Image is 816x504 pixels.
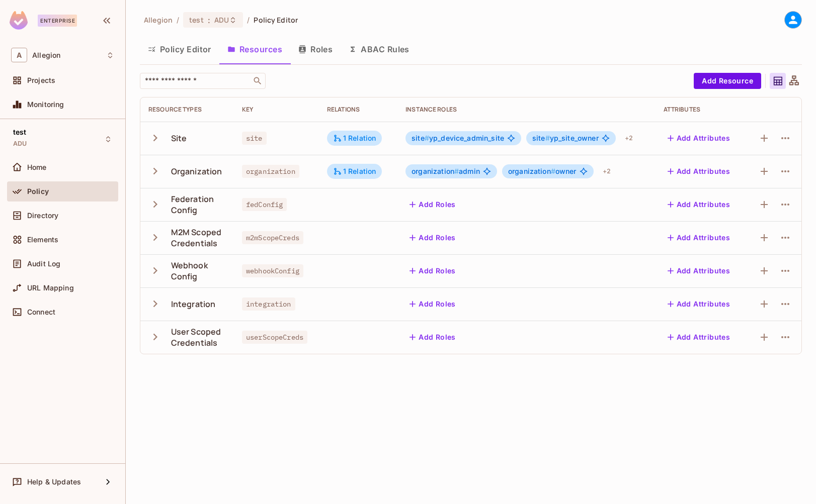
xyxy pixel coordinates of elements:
span: site [532,134,550,142]
span: userScopeCreds [242,331,307,344]
span: Audit Log [27,260,60,268]
button: Add Attributes [664,296,735,312]
span: yp_device_admin_site [412,134,504,142]
span: organization [242,165,299,178]
span: owner [508,167,577,175]
div: M2M Scoped Credentials [171,227,226,249]
div: Organization [171,166,222,177]
span: Policy [27,187,49,195]
span: # [425,134,429,142]
span: Home [27,163,47,171]
div: User Scoped Credentials [171,326,226,348]
div: Integration [171,298,216,310]
div: Webhook Config [171,260,226,282]
span: fedConfig [242,198,287,211]
span: admin [412,167,480,175]
div: Site [171,133,187,144]
span: # [551,167,555,175]
span: site [242,132,267,145]
span: integration [242,297,295,311]
div: Attributes [664,106,738,114]
span: Directory [27,212,58,220]
span: organization [412,167,459,175]
div: Key [242,106,311,114]
button: Add Roles [405,329,460,345]
span: Elements [27,236,58,244]
button: Add Attributes [664,196,735,213]
span: # [454,167,459,175]
button: Add Attributes [664,329,735,345]
button: Add Roles [405,296,460,312]
span: the active workspace [144,15,173,25]
div: + 2 [599,163,615,179]
div: Federation Config [171,193,226,216]
span: Monitoring [27,100,64,109]
span: Help & Updates [27,478,81,486]
img: SReyMgAAAABJRU5ErkJggg== [10,11,28,30]
span: test [13,128,27,136]
span: test [189,15,204,25]
div: Enterprise [38,15,77,27]
button: Add Attributes [664,130,735,146]
button: Add Roles [405,196,460,213]
button: Add Attributes [664,163,735,179]
span: m2mScopeCreds [242,231,303,244]
span: # [545,134,550,142]
div: + 2 [621,130,637,146]
span: organization [508,167,555,175]
button: Add Roles [405,263,460,279]
div: Relations [327,106,389,114]
span: site [412,134,429,142]
span: : [207,16,211,24]
div: Resource Types [148,106,226,114]
li: / [247,15,250,25]
span: URL Mapping [27,284,74,292]
button: Roles [290,37,341,62]
span: Projects [27,76,55,84]
div: 1 Relation [333,167,376,176]
button: Add Attributes [664,263,735,279]
span: ADU [214,15,229,25]
span: yp_site_owner [532,134,599,142]
span: A [11,48,27,62]
button: Add Roles [405,230,460,246]
span: ADU [13,140,27,148]
button: Resources [219,37,290,62]
span: Connect [27,308,55,316]
div: Instance roles [405,106,647,114]
div: 1 Relation [333,134,376,143]
button: ABAC Rules [341,37,418,62]
li: / [177,15,179,25]
span: webhookConfig [242,264,303,277]
button: Policy Editor [140,37,219,62]
button: Add Attributes [664,230,735,246]
span: Policy Editor [254,15,298,25]
span: Workspace: Allegion [32,51,60,59]
button: Add Resource [694,73,761,89]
